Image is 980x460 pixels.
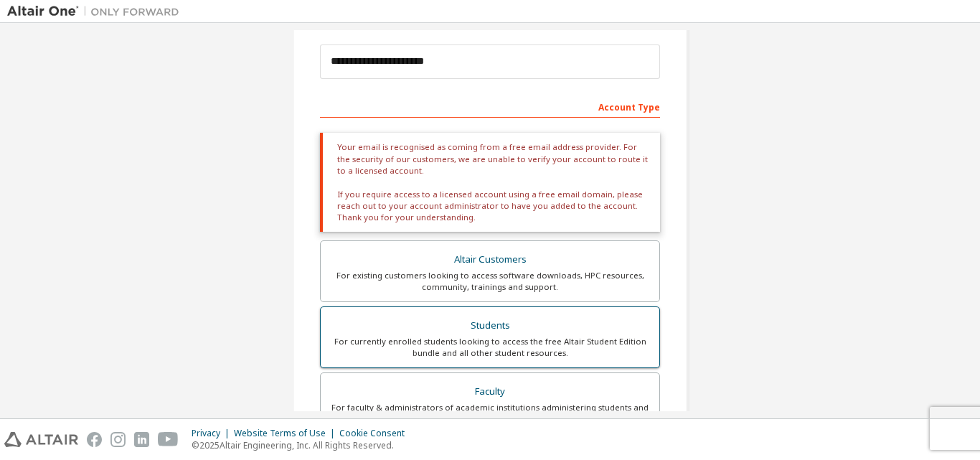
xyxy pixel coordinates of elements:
img: instagram.svg [110,432,126,447]
img: youtube.svg [158,432,179,447]
img: Altair One [7,4,187,19]
img: linkedin.svg [134,432,149,447]
div: For currently enrolled students looking to access the free Altair Student Edition bundle and all ... [329,336,651,359]
div: For faculty & administrators of academic institutions administering students and accessing softwa... [329,402,651,425]
div: Faculty [329,382,651,402]
img: facebook.svg [87,432,102,447]
div: For existing customers looking to access software downloads, HPC resources, community, trainings ... [329,270,651,293]
div: Cookie Consent [339,428,413,439]
img: altair_logo.svg [4,432,78,447]
div: Students [329,316,651,336]
div: Account Type [320,95,660,118]
div: Your email is recognised as coming from a free email address provider. For the security of our cu... [320,133,660,232]
div: Altair Customers [329,250,651,270]
p: © 2025 Altair Engineering, Inc. All Rights Reserved. [192,439,413,451]
div: Website Terms of Use [234,428,339,439]
div: Privacy [192,428,234,439]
